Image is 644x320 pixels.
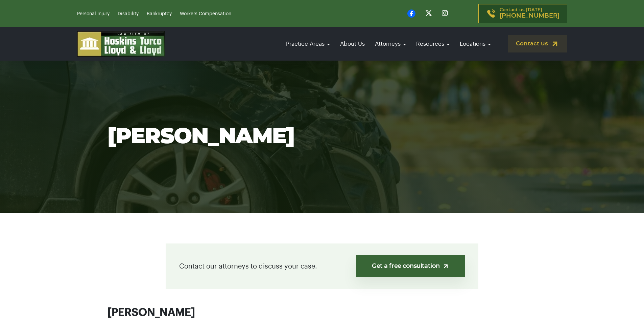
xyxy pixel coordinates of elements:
[118,12,139,16] a: Disability
[413,34,453,54] a: Resources
[147,12,172,16] a: Bankruptcy
[356,255,465,277] a: Get a free consultation
[442,263,449,270] img: arrow-up-right-light.svg
[500,13,559,19] span: [PHONE_NUMBER]
[77,12,110,16] a: Personal Injury
[77,31,165,57] img: logo
[283,34,333,54] a: Practice Areas
[508,35,567,52] a: Contact us
[372,34,409,54] a: Attorneys
[166,243,478,289] div: Contact our attorneys to discuss your case.
[108,306,537,319] h2: [PERSON_NAME]
[456,34,494,54] a: Locations
[180,12,231,16] a: Workers Compensation
[337,34,368,54] a: About Us
[500,8,559,19] p: Contact us [DATE]
[478,4,567,23] a: Contact us [DATE][PHONE_NUMBER]
[108,125,537,149] h1: [PERSON_NAME]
